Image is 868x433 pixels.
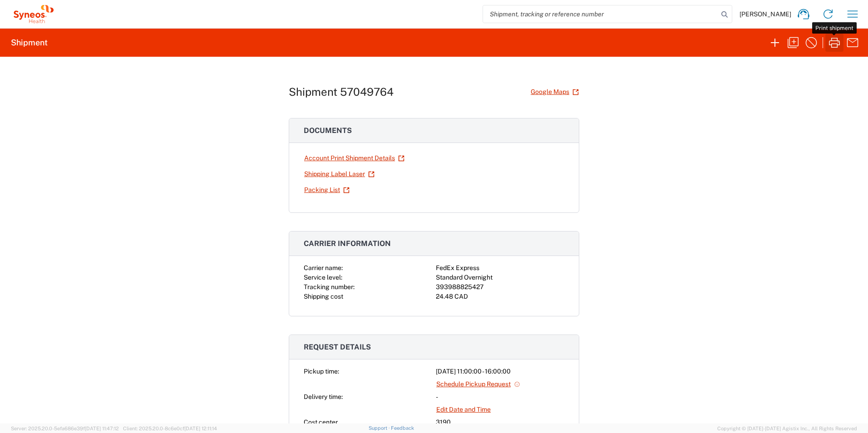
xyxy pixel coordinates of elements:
span: Pickup time: [304,368,339,375]
span: Documents [304,126,352,135]
a: Support [369,425,391,431]
a: Schedule Pickup Request [436,376,521,392]
div: Standard Overnight [436,273,564,282]
a: Shipping Label Laser [304,166,375,182]
span: Request details [304,343,371,351]
a: Packing List [304,182,350,198]
span: Cost center [304,418,338,426]
span: Service level: [304,274,342,281]
span: Carrier name: [304,264,343,271]
a: Feedback [391,425,414,431]
h1: Shipment 57049764 [289,85,394,98]
span: Copyright © [DATE]-[DATE] Agistix Inc., All Rights Reserved [717,424,857,433]
div: - [436,392,564,402]
span: [DATE] 11:47:12 [85,426,119,431]
div: [DATE] 11:00:00 - 16:00:00 [436,367,564,376]
span: Tracking number: [304,283,355,290]
h2: Shipment [11,37,48,48]
span: [PERSON_NAME] [740,10,791,18]
a: Account Print Shipment Details [304,150,405,166]
span: [DATE] 12:11:14 [184,426,217,431]
a: Google Maps [530,84,579,100]
span: Delivery time: [304,393,343,400]
div: FedEx Express [436,263,564,273]
div: 393988825427 [436,282,564,292]
span: Carrier information [304,239,391,248]
span: Server: 2025.20.0-5efa686e39f [11,426,119,431]
a: Edit Date and Time [436,402,491,418]
span: Client: 2025.20.0-8c6e0cf [123,426,217,431]
input: Shipment, tracking or reference number [483,5,718,23]
div: 3190 [436,418,564,427]
span: Shipping cost [304,293,343,300]
div: 24.48 CAD [436,292,564,301]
